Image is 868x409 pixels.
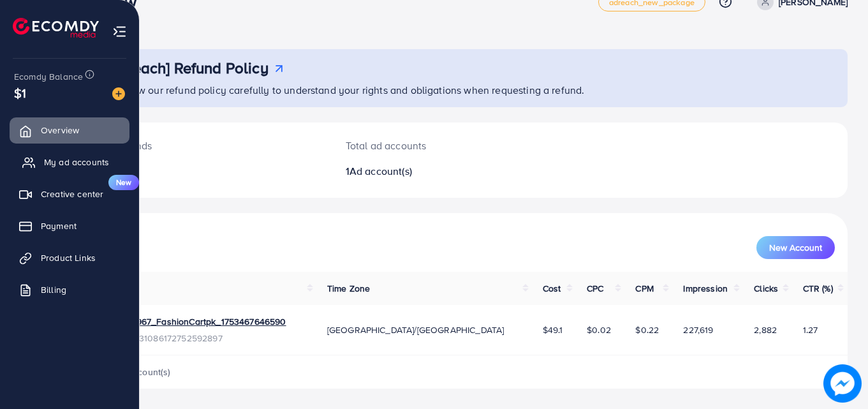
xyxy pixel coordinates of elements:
[10,149,129,175] a: My ad accounts
[41,251,96,264] span: Product Links
[754,323,777,336] span: 2,882
[587,282,603,295] span: CPC
[87,138,315,153] p: [DATE] spends
[112,24,127,39] img: menu
[41,124,79,137] span: Overview
[683,323,713,336] span: 227,619
[41,219,77,232] span: Payment
[41,188,103,200] span: Creative center
[803,323,818,336] span: 1.27
[10,117,129,143] a: Overview
[803,282,833,295] span: CTR (%)
[635,282,653,295] span: CPM
[10,245,129,271] a: Product Links
[587,323,611,336] span: $0.02
[754,282,778,295] span: Clicks
[82,82,840,98] p: Please review our refund policy carefully to understand your rights and obligations when requesti...
[756,236,835,259] button: New Account
[10,181,129,207] a: Creative centerNew
[769,243,822,252] span: New Account
[112,87,125,100] img: image
[349,164,412,178] span: Ad account(s)
[327,282,370,295] span: Time Zone
[116,332,286,345] span: ID: 7531086172752592897
[41,283,66,296] span: Billing
[14,84,26,102] span: $1
[10,277,129,302] a: Billing
[346,165,509,177] h2: 1
[543,282,561,295] span: Cost
[10,213,129,239] a: Payment
[100,59,268,77] h3: [AdReach] Refund Policy
[44,156,109,168] span: My ad accounts
[346,138,509,153] p: Total ad accounts
[87,158,315,182] h2: $0
[13,18,99,38] img: logo
[823,364,862,403] img: image
[635,323,659,336] span: $0.22
[116,315,286,328] a: 1030967_FashionCartpk_1753467646590
[327,323,504,336] span: [GEOGRAPHIC_DATA]/[GEOGRAPHIC_DATA]
[683,282,728,295] span: Impression
[108,175,139,190] span: New
[14,70,83,83] span: Ecomdy Balance
[543,323,563,336] span: $49.1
